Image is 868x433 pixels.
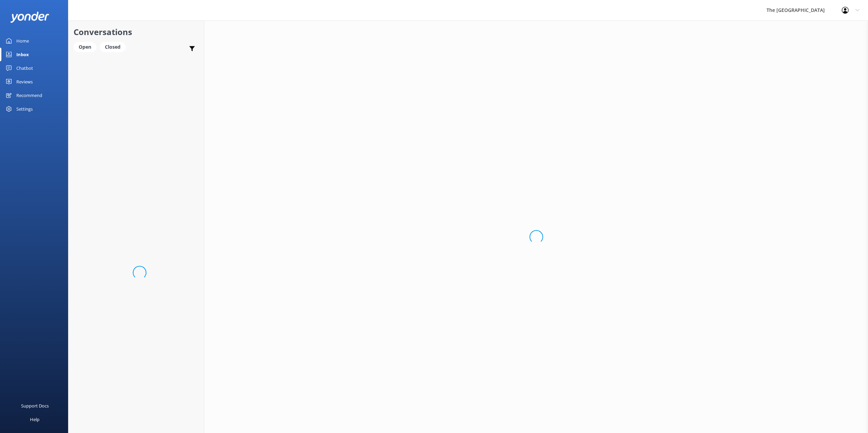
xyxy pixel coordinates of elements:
h2: Conversations [74,26,199,38]
div: Chatbot [16,61,33,75]
div: Help [30,413,40,426]
a: Closed [100,43,129,50]
div: Inbox [16,48,29,61]
div: Recommend [16,89,42,102]
div: Reviews [16,75,33,89]
a: Open [74,43,100,50]
div: Settings [16,102,33,116]
div: Closed [100,42,126,52]
div: Home [16,34,29,48]
div: Support Docs [21,399,49,413]
div: Open [74,42,96,52]
img: yonder-white-logo.png [10,12,49,23]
